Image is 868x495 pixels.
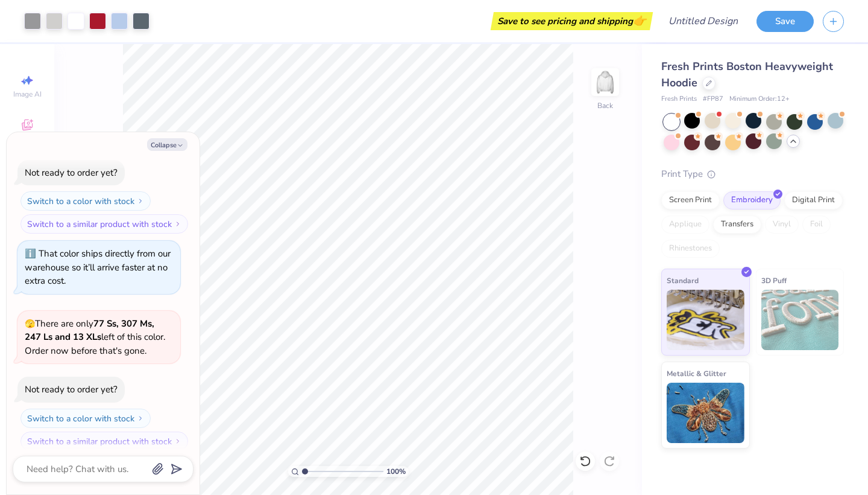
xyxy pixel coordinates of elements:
span: 🫣 [25,318,35,330]
div: Back [597,100,613,111]
div: That color ships directly from our warehouse so it’ll arrive faster at no extra cost. [25,247,171,287]
div: Vinyl [765,216,799,234]
span: Metallic & Glitter [667,367,726,380]
div: Rhinestones [661,240,720,258]
img: 3D Puff [761,290,839,350]
button: Switch to a similar product with stock [20,214,188,234]
div: Digital Print [784,191,843,209]
div: Print Type [661,167,844,181]
button: Switch to a similar product with stock [20,432,188,451]
div: Embroidery [723,191,781,209]
span: 3D Puff [761,274,787,287]
span: # FP87 [703,94,723,104]
span: 100 % [386,466,406,477]
span: Fresh Prints Boston Heavyweight Hoodie [661,59,833,90]
span: Image AI [13,89,42,99]
span: 👉 [633,13,646,28]
div: Foil [802,216,831,234]
div: Transfers [713,216,761,234]
input: Untitled Design [659,9,747,33]
div: Save to see pricing and shipping [494,12,650,30]
img: Switch to a color with stock [137,415,144,422]
img: Switch to a similar product with stock [174,220,181,228]
span: Minimum Order: 12 + [729,94,790,104]
img: Back [593,70,617,94]
img: Switch to a similar product with stock [174,438,181,445]
img: Metallic & Glitter [667,383,744,443]
button: Save [756,11,814,32]
span: Standard [667,274,699,287]
div: Not ready to order yet? [25,383,118,395]
div: Applique [661,216,709,234]
button: Switch to a color with stock [20,409,151,428]
img: Switch to a color with stock [137,197,144,205]
button: Collapse [147,138,187,151]
span: There are only left of this color. Order now before that's gone. [25,318,165,357]
span: Fresh Prints [661,94,697,104]
div: Screen Print [661,191,720,209]
div: Not ready to order yet? [25,167,118,179]
button: Switch to a color with stock [20,191,151,211]
img: Standard [667,290,744,350]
